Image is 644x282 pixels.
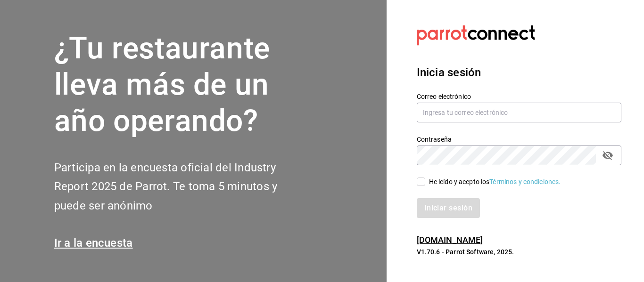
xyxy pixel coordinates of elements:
[54,31,309,139] h1: ¿Tu restaurante lleva más de un año operando?
[417,136,621,143] label: Contraseña
[417,235,483,245] a: [DOMAIN_NAME]
[600,147,616,163] button: passwordField
[54,236,133,250] a: Ir a la encuesta
[417,247,621,257] p: V1.70.6 - Parrot Software, 2025.
[54,158,309,216] h2: Participa en la encuesta oficial del Industry Report 2025 de Parrot. Te toma 5 minutos y puede se...
[489,178,561,185] a: Términos y condiciones.
[429,177,561,187] div: He leído y acepto los
[417,64,621,81] h3: Inicia sesión
[417,103,621,122] input: Ingresa tu correo electrónico
[417,93,621,100] label: Correo electrónico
